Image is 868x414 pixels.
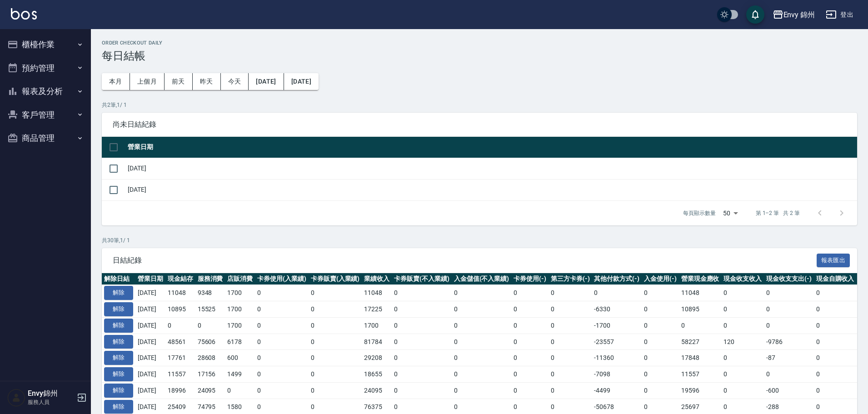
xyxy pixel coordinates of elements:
[452,301,512,318] td: 0
[225,273,255,285] th: 店販消費
[592,350,642,366] td: -11360
[511,301,549,318] td: 0
[783,9,815,20] div: Envy 錦州
[225,334,255,350] td: 6178
[511,285,549,301] td: 0
[135,285,165,301] td: [DATE]
[392,350,452,366] td: 0
[721,382,764,399] td: 0
[679,317,722,334] td: 0
[721,317,764,334] td: 0
[814,382,857,399] td: 0
[11,8,37,20] img: Logo
[756,209,800,217] p: 第 1–2 筆 共 2 筆
[642,317,679,334] td: 0
[135,366,165,383] td: [DATE]
[165,273,195,285] th: 現金結存
[642,273,679,285] th: 入金使用(-)
[549,334,592,350] td: 0
[225,317,255,334] td: 1700
[28,389,74,398] h5: Envy錦州
[195,273,225,285] th: 服務消費
[392,301,452,318] td: 0
[721,334,764,350] td: 120
[255,350,309,366] td: 0
[104,400,133,414] button: 解除
[362,301,392,318] td: 17225
[764,350,814,366] td: -87
[362,273,392,285] th: 業績收入
[165,350,195,366] td: 17761
[764,317,814,334] td: 0
[225,366,255,383] td: 1499
[721,366,764,383] td: 0
[679,366,722,383] td: 11557
[362,285,392,301] td: 11048
[592,334,642,350] td: -23557
[764,382,814,399] td: -600
[28,398,74,406] p: 服務人員
[511,366,549,383] td: 0
[193,73,221,90] button: 昨天
[592,301,642,318] td: -6330
[452,382,512,399] td: 0
[511,334,549,350] td: 0
[102,50,857,62] h3: 每日結帳
[165,334,195,350] td: 48561
[679,301,722,318] td: 10895
[592,317,642,334] td: -1700
[309,382,362,399] td: 0
[814,366,857,383] td: 0
[642,366,679,383] td: 0
[135,301,165,318] td: [DATE]
[165,317,195,334] td: 0
[104,351,133,365] button: 解除
[392,273,452,285] th: 卡券販賣(不入業績)
[362,366,392,383] td: 18655
[814,273,857,285] th: 現金自購收入
[642,350,679,366] td: 0
[309,301,362,318] td: 0
[130,73,165,90] button: 上個月
[511,382,549,399] td: 0
[104,302,133,316] button: 解除
[549,285,592,301] td: 0
[746,5,764,24] button: save
[125,137,857,158] th: 營業日期
[392,334,452,350] td: 0
[814,317,857,334] td: 0
[4,56,87,80] button: 預約管理
[255,317,309,334] td: 0
[362,382,392,399] td: 24095
[102,236,857,244] p: 共 30 筆, 1 / 1
[764,285,814,301] td: 0
[104,286,133,300] button: 解除
[135,334,165,350] td: [DATE]
[392,317,452,334] td: 0
[817,255,850,264] a: 報表匯出
[113,256,817,265] span: 日結紀錄
[135,317,165,334] td: [DATE]
[309,285,362,301] td: 0
[814,285,857,301] td: 0
[592,273,642,285] th: 其他付款方式(-)
[255,366,309,383] td: 0
[165,301,195,318] td: 10895
[195,350,225,366] td: 28608
[511,317,549,334] td: 0
[225,382,255,399] td: 0
[549,273,592,285] th: 第三方卡券(-)
[249,73,284,90] button: [DATE]
[679,350,722,366] td: 17848
[195,285,225,301] td: 9348
[4,103,87,127] button: 客戶管理
[7,389,25,407] img: Person
[195,334,225,350] td: 75606
[452,334,512,350] td: 0
[392,285,452,301] td: 0
[721,350,764,366] td: 0
[814,301,857,318] td: 0
[814,334,857,350] td: 0
[102,40,857,46] h2: Order checkout daily
[165,382,195,399] td: 18996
